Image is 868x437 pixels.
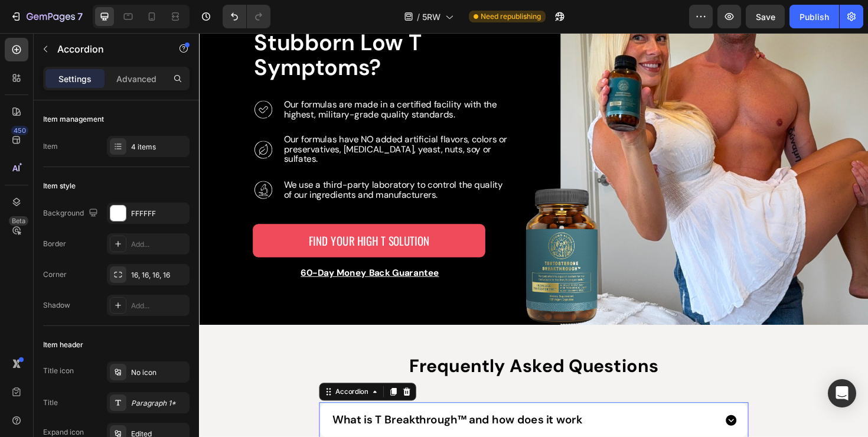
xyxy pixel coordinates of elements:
[131,367,187,378] div: No icon
[43,141,58,152] div: Item
[746,5,785,28] button: Save
[43,397,58,408] div: Title
[9,216,28,226] div: Beta
[131,398,187,409] div: Paragraph 1*
[828,379,856,407] div: Open Intercom Messenger
[11,126,28,135] div: 450
[43,181,76,191] div: Item style
[43,114,104,125] div: Item management
[43,300,70,311] div: Shadow
[800,11,829,23] div: Publish
[131,270,187,281] div: 16, 16, 16, 16
[422,11,440,23] span: 5RW
[43,366,74,376] div: Title icon
[116,73,156,85] p: Advanced
[57,42,158,56] p: Accordion
[43,239,66,249] div: Border
[127,338,582,367] h2: Frequently Asked Questions
[131,142,187,152] div: 4 items
[43,269,67,280] div: Corner
[131,208,187,219] div: FFFFFF
[223,5,270,28] div: Undo/Redo
[789,5,839,28] button: Publish
[142,374,181,385] div: Accordion
[5,5,88,28] button: 7
[326,105,444,335] img: gempages_530032437942551346-540b490d-271c-4059-8bf7-da4c3bf70a94.png
[131,301,187,311] div: Add...
[77,9,83,24] p: 7
[43,340,83,350] div: Item header
[756,12,775,22] span: Save
[43,206,100,221] div: Background
[131,239,187,250] div: Add...
[481,11,541,22] span: Need republishing
[417,11,420,23] span: /
[141,402,406,417] span: What is T Breakthrough™ and how does it work
[199,33,868,437] iframe: Design area
[58,73,92,85] p: Settings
